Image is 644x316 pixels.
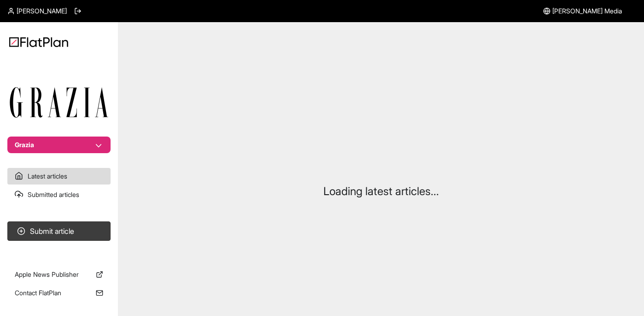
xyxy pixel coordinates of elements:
img: Logo [9,37,68,47]
a: Submitted articles [7,186,111,203]
img: Publication Logo [9,87,109,118]
a: Apple News Publisher [7,266,111,283]
a: Latest articles [7,168,111,185]
a: Contact FlatPlan [7,285,111,301]
a: [PERSON_NAME] [7,6,67,16]
button: Grazia [7,137,111,153]
span: [PERSON_NAME] Media [552,6,622,16]
p: Loading latest articles... [323,184,439,199]
button: Submit article [7,221,111,241]
span: [PERSON_NAME] [17,6,67,16]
